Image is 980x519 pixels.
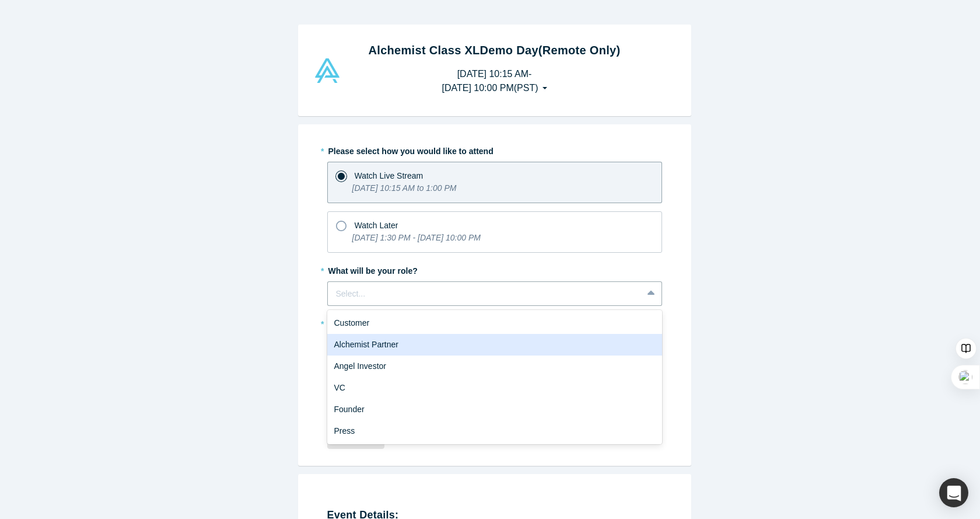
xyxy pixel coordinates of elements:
[327,356,662,377] div: Angel Investor
[352,183,457,193] i: [DATE] 10:15 AM to 1:00 PM
[352,233,481,242] i: [DATE] 1:30 PM - [DATE] 10:00 PM
[327,312,662,334] div: Customer
[355,221,398,230] span: Watch Later
[369,44,621,57] strong: Alchemist Class XL Demo Day (Remote Only)
[429,63,559,99] button: [DATE] 10:15 AM-[DATE] 10:00 PM(PST)
[327,261,662,277] label: What will be your role?
[327,334,662,356] div: Alchemist Partner
[313,58,341,83] img: Alchemist Vault Logo
[327,399,662,420] div: Founder
[327,420,662,442] div: Press
[327,141,662,158] label: Please select how you would like to attend
[327,377,662,399] div: VC
[355,171,423,180] span: Watch Live Stream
